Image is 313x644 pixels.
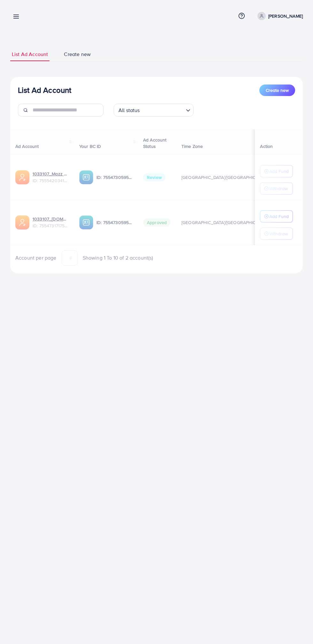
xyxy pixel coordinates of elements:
[12,51,48,58] span: List Ad Account
[117,106,141,115] span: All status
[18,85,71,95] h3: List Ad Account
[266,87,289,93] span: Create new
[268,12,303,20] p: [PERSON_NAME]
[64,51,91,58] span: Create new
[255,12,303,20] a: [PERSON_NAME]
[114,104,194,117] div: Search for option
[259,85,295,96] button: Create new
[142,104,183,115] input: Search for option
